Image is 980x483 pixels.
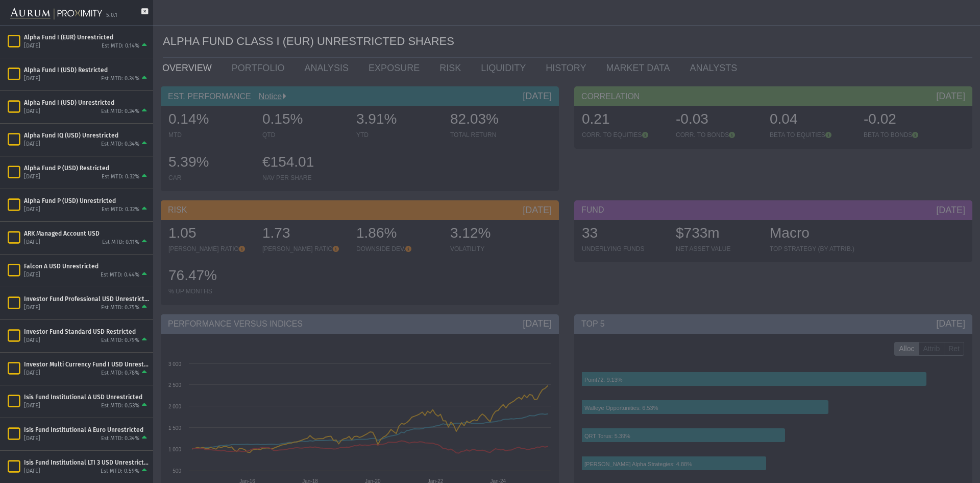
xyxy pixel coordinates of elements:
[582,245,666,253] div: UNDERLYING FUNDS
[361,58,432,78] a: EXPOSURE
[161,86,559,106] div: EST. PERFORMANCE
[770,109,853,131] div: 0.04
[251,92,282,101] a: Notice
[24,197,149,205] div: Alpha Fund P (USD) Unrestricted
[24,262,149,270] div: Falcon A USD Unrestricted
[24,295,149,303] div: Investor Fund Professional USD Unrestricted
[356,109,440,131] div: 3.91%
[24,173,40,181] div: [DATE]
[450,131,534,139] div: TOTAL RETURN
[24,426,149,434] div: Isis Fund Institutional A Euro Unrestricted
[102,206,139,214] div: Est MTD: 0.32%
[24,393,149,401] div: Isis Fund Institutional A USD Unrestricted
[582,131,666,139] div: CORR. TO EQUITIES
[168,152,252,174] div: 5.39%
[10,3,102,25] img: Aurum-Proximity%20white.svg
[523,317,552,330] div: [DATE]
[262,174,346,182] div: NAV PER SHARE
[24,328,149,336] div: Investor Fund Standard USD Restricted
[168,131,252,139] div: MTD
[262,152,346,174] div: €154.01
[538,58,598,78] a: HISTORY
[262,131,346,139] div: QTD
[24,435,40,443] div: [DATE]
[24,370,40,377] div: [DATE]
[168,404,181,409] text: 2 000
[24,229,149,238] div: ARK Managed Account USD
[101,370,139,377] div: Est MTD: 0.78%
[356,223,440,245] div: 1.86%
[24,66,149,74] div: Alpha Fund I (USD) Restricted
[168,111,209,127] span: 0.14%
[24,108,40,116] div: [DATE]
[24,141,40,148] div: [DATE]
[155,58,224,78] a: OVERVIEW
[356,131,440,139] div: YTD
[432,58,473,78] a: RISK
[168,425,181,431] text: 1 500
[770,131,853,139] div: BETA TO EQUITIES
[101,435,139,443] div: Est MTD: 0.34%
[24,206,40,214] div: [DATE]
[936,204,965,216] div: [DATE]
[676,223,759,245] div: $733m
[168,223,252,245] div: 1.05
[102,173,139,181] div: Est MTD: 0.32%
[584,377,623,383] text: Point72: 9.13%
[24,304,40,312] div: [DATE]
[574,314,972,334] div: TOP 5
[101,141,139,148] div: Est MTD: 0.34%
[24,402,40,410] div: [DATE]
[770,223,854,245] div: Macro
[168,245,252,253] div: [PERSON_NAME] RATIO
[101,304,139,312] div: Est MTD: 0.75%
[582,223,666,245] div: 33
[24,75,40,83] div: [DATE]
[450,223,534,245] div: 3.12%
[101,402,139,410] div: Est MTD: 0.53%
[101,75,139,83] div: Est MTD: 0.34%
[24,42,40,50] div: [DATE]
[161,314,559,334] div: PERFORMANCE VERSUS INDICES
[523,204,552,216] div: [DATE]
[356,245,440,253] div: DOWNSIDE DEV.
[168,174,252,182] div: CAR
[224,58,297,78] a: PORTFOLIO
[24,360,149,369] div: Investor Multi Currency Fund I USD Unrestricted
[24,458,149,467] div: Isis Fund Institutional LTI 3 USD Unrestricted
[599,58,682,78] a: MARKET DATA
[24,271,40,279] div: [DATE]
[584,405,658,411] text: Walleye Opportunities: 6.53%
[574,86,972,106] div: CORRELATION
[106,12,117,19] div: 5.0.1
[864,109,947,131] div: -0.02
[101,468,139,475] div: Est MTD: 0.59%
[24,164,149,172] div: Alpha Fund P (USD) Restricted
[936,90,965,102] div: [DATE]
[676,245,759,253] div: NET ASSET VALUE
[168,447,181,452] text: 1 000
[262,245,346,253] div: [PERSON_NAME] RATIO
[173,468,181,474] text: 500
[101,271,139,279] div: Est MTD: 0.44%
[676,109,759,131] div: -0.03
[894,342,919,356] label: Alloc
[168,287,252,295] div: % UP MONTHS
[944,342,964,356] label: Ret
[168,361,181,367] text: 3 000
[919,342,945,356] label: Attrib
[584,433,630,439] text: QRT Torus: 5.39%
[262,111,303,127] span: 0.15%
[297,58,361,78] a: ANALYSIS
[161,200,559,220] div: RISK
[770,245,854,253] div: TOP STRATEGY (BY ATTRIB.)
[24,239,40,246] div: [DATE]
[936,317,965,330] div: [DATE]
[101,337,139,344] div: Est MTD: 0.79%
[584,461,692,467] text: [PERSON_NAME] Alpha Strategies: 4.88%
[102,42,139,50] div: Est MTD: 0.14%
[864,131,947,139] div: BETA TO BONDS
[574,200,972,220] div: FUND
[251,91,286,102] div: Notice
[24,131,149,140] div: Alpha Fund IQ (USD) Unrestricted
